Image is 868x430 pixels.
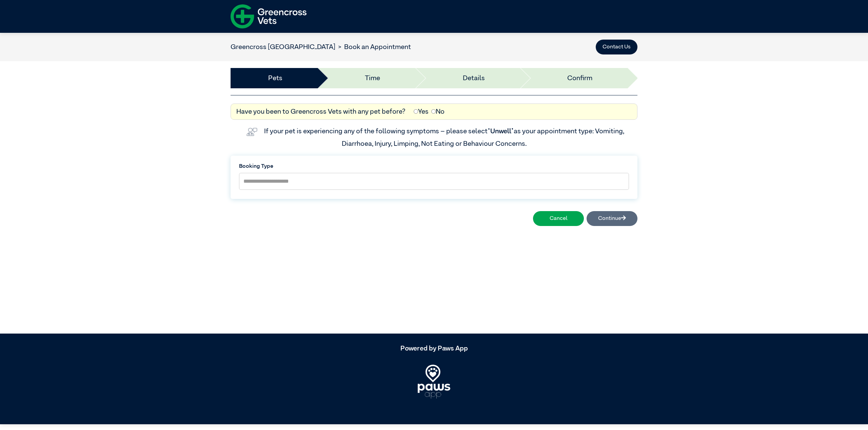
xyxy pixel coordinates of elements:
a: Greencross [GEOGRAPHIC_DATA] [231,44,335,50]
h5: Powered by Paws App [231,344,637,353]
input: Yes [414,109,418,114]
button: Cancel [533,211,584,226]
a: Pets [268,73,282,83]
nav: breadcrumb [231,42,411,52]
label: Booking Type [239,162,629,171]
img: f-logo [231,2,307,31]
label: No [431,107,445,117]
label: Have you been to Greencross Vets with any pet before? [236,107,406,117]
li: Book an Appointment [335,42,411,52]
input: No [431,109,436,114]
img: vet [244,125,260,139]
label: If your pet is experiencing any of the following symptoms – please select as your appointment typ... [264,128,626,147]
label: Yes [414,107,429,117]
button: Contact Us [596,40,637,54]
img: PawsApp [418,365,450,399]
span: “Unwell” [488,128,514,135]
